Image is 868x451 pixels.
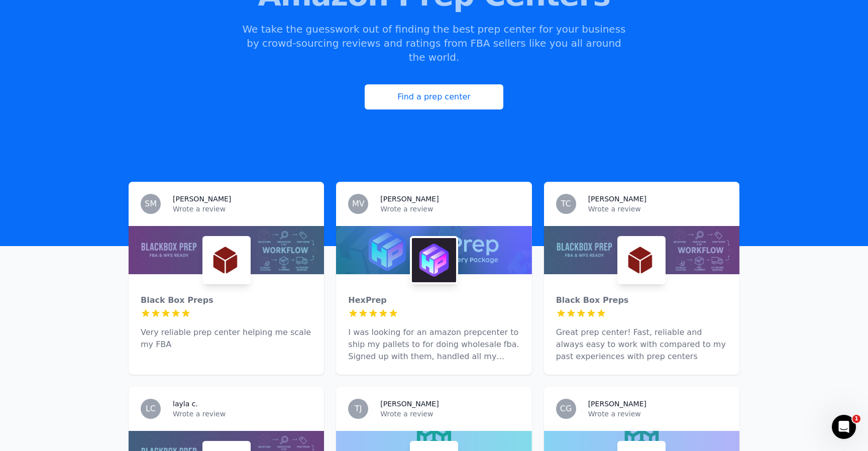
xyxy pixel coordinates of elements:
a: SM[PERSON_NAME]Wrote a reviewBlack Box PrepsBlack Box PrepsVery reliable prep center helping me s... [129,182,324,375]
p: I was looking for an amazon prepcenter to ship my pallets to for doing wholesale fba. Signed up w... [348,326,519,363]
img: Black Box Preps [204,238,249,282]
div: Black Box Preps [141,294,312,306]
iframe: Intercom live chat [832,415,856,439]
h3: layla c. [173,399,198,409]
p: Wrote a review [173,409,312,419]
span: TC [561,200,571,208]
span: MV [352,200,365,208]
span: LC [146,405,156,413]
img: Black Box Preps [619,238,664,282]
h3: [PERSON_NAME] [588,194,646,204]
a: Find a prep center [365,84,503,109]
p: Wrote a review [380,204,519,214]
h3: [PERSON_NAME] [380,194,439,204]
p: Great prep center! Fast, reliable and always easy to work with compared to my past experiences wi... [556,326,727,363]
h3: [PERSON_NAME] [588,399,646,409]
h3: [PERSON_NAME] [380,399,439,409]
div: HexPrep [348,294,519,306]
p: Very reliable prep center helping me scale my FBA [141,326,312,351]
span: 1 [852,415,860,423]
a: TC[PERSON_NAME]Wrote a reviewBlack Box PrepsBlack Box PrepsGreat prep center! Fast, reliable and ... [544,182,739,375]
div: Black Box Preps [556,294,727,306]
h3: [PERSON_NAME] [173,194,231,204]
p: We take the guesswork out of finding the best prep center for your business by crowd-sourcing rev... [241,22,627,64]
p: Wrote a review [588,409,727,419]
span: SM [145,200,157,208]
img: HexPrep [412,238,456,282]
a: MV[PERSON_NAME]Wrote a reviewHexPrepHexPrepI was looking for an amazon prepcenter to ship my pall... [336,182,531,375]
p: Wrote a review [588,204,727,214]
span: CG [560,405,572,413]
p: Wrote a review [173,204,312,214]
p: Wrote a review [380,409,519,419]
span: TJ [355,405,362,413]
